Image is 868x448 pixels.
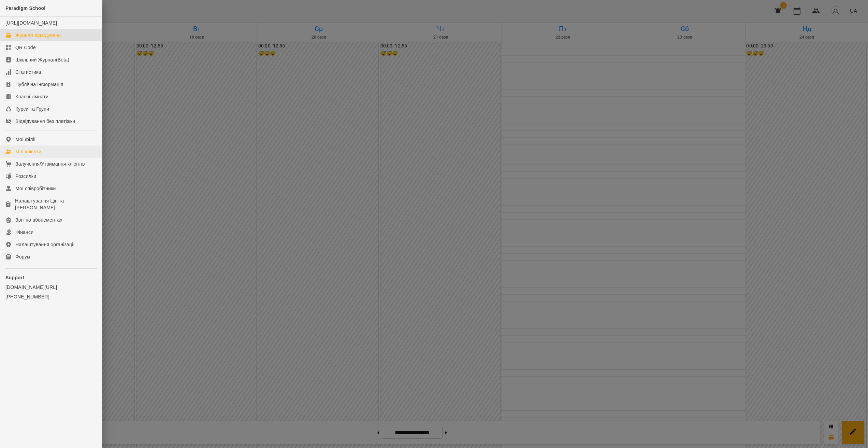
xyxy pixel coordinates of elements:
[5,284,97,291] a: [DOMAIN_NAME][URL]
[5,293,97,300] a: [PHONE_NUMBER]
[15,56,69,63] div: Шкільний Журнал(Beta)
[15,197,97,211] div: Налаштування Цін та [PERSON_NAME]
[15,160,85,167] div: Залучення/Утримання клієнтів
[15,32,61,39] div: Журнал відвідувань
[15,229,33,236] div: Фінанси
[15,148,41,155] div: Мої клієнти
[15,81,63,88] div: Публічна інформація
[5,274,97,281] p: Support
[15,93,48,100] div: Класні кімнати
[15,106,49,112] div: Курси та Групи
[15,69,41,75] div: Статистика
[5,5,45,11] span: Paradigm School
[15,241,75,248] div: Налаштування організації
[15,216,62,223] div: Звіт по абонементах
[15,173,36,180] div: Розсилки
[15,118,75,125] div: Відвідування без платіжки
[15,185,56,192] div: Мої співробітники
[15,136,35,143] div: Мої філії
[15,253,30,260] div: Форум
[15,44,36,51] div: QR Code
[5,20,57,26] a: [URL][DOMAIN_NAME]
